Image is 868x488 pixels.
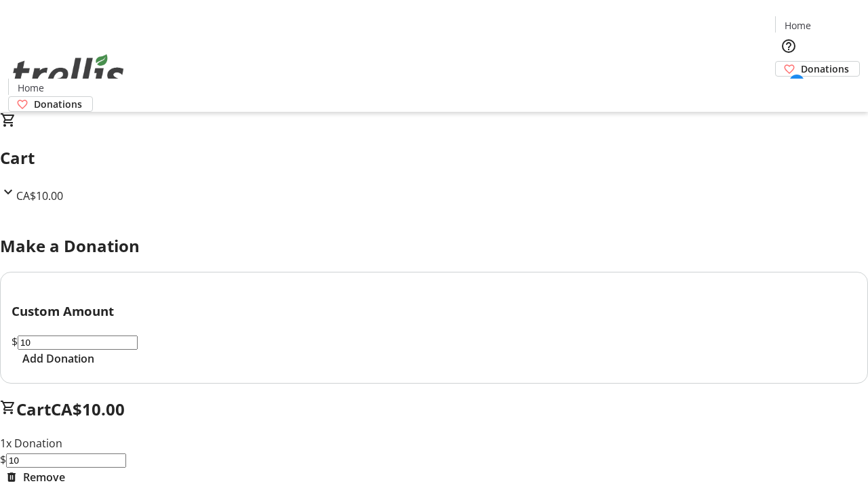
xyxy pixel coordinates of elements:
a: Donations [775,61,860,77]
span: Home [18,81,44,95]
a: Home [9,81,52,95]
img: Orient E2E Organization Bm2olJiWBX's Logo [8,39,129,107]
span: Donations [801,62,849,76]
span: Donations [34,97,82,111]
a: Home [776,18,819,33]
button: Add Donation [12,350,105,367]
span: Add Donation [22,350,94,367]
span: $ [12,334,18,349]
h3: Custom Amount [12,302,856,321]
span: Home [785,18,811,33]
button: Cart [775,77,802,104]
input: Donation Amount [6,453,126,468]
a: Donations [8,96,93,112]
button: Help [775,33,802,60]
span: Remove [23,469,65,485]
input: Donation Amount [18,335,138,350]
span: CA$10.00 [51,398,125,420]
span: CA$10.00 [16,188,63,203]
